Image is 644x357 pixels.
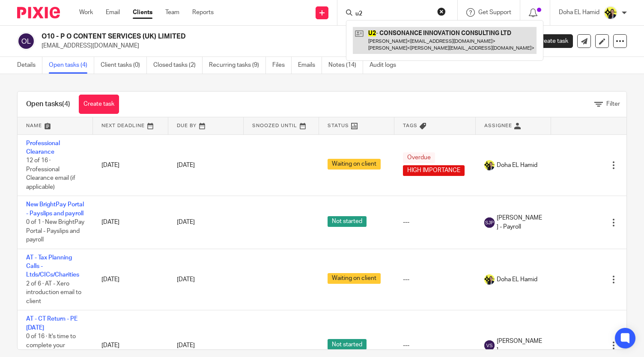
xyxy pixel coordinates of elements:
[93,134,168,196] td: [DATE]
[26,100,70,109] h1: Open tasks
[484,217,495,228] img: svg%3E
[62,101,70,107] span: (4)
[93,196,168,249] td: [DATE]
[177,162,195,168] span: [DATE]
[192,8,214,17] a: Reports
[252,123,297,128] span: Snoozed Until
[403,341,467,350] div: ---
[133,8,152,17] a: Clients
[484,340,495,351] img: svg%3E
[484,160,495,170] img: Doha-Starbridge.jpg
[497,214,543,231] span: [PERSON_NAME] - Payroll
[26,255,79,278] a: AT - Tax Planning Calls - Ltds/CICs/Charities
[17,57,42,74] a: Details
[26,140,60,155] a: Professional Clearance
[26,281,81,304] span: 2 of 6 · AT - Xero introduction email to client
[604,6,617,20] img: Doha-Starbridge.jpg
[478,9,511,15] span: Get Support
[177,277,195,283] span: [DATE]
[328,57,363,74] a: Notes (14)
[484,274,495,285] img: Doha-Starbridge.jpg
[26,202,84,216] a: New BrightPay Portal - Payslips and payroll
[606,101,620,107] span: Filter
[79,95,119,114] a: Create task
[328,273,381,284] span: Waiting on client
[523,34,573,48] a: Create task
[403,275,467,284] div: ---
[26,158,75,190] span: 12 of 16 · Professional Clearance email (if applicable)
[328,339,367,350] span: Not started
[403,165,465,176] span: HIGH IMPORTANCE
[153,57,203,74] a: Closed tasks (2)
[328,123,349,128] span: Status
[298,57,322,74] a: Emails
[93,249,168,310] td: [DATE]
[26,316,78,330] a: AT - CT Return - PE [DATE]
[209,57,266,74] a: Recurring tasks (9)
[355,10,432,18] input: Search
[79,8,93,17] a: Work
[370,57,402,74] a: Audit logs
[497,161,537,170] span: Doha EL Hamid
[42,42,510,50] p: [EMAIL_ADDRESS][DOMAIN_NAME]
[403,152,435,163] span: Overdue
[106,8,120,17] a: Email
[165,8,179,17] a: Team
[328,216,367,227] span: Not started
[497,275,537,284] span: Doha EL Hamid
[17,7,60,18] img: Pixie
[26,219,84,243] span: 0 of 1 · New BrightPay Portal - Payslips and payroll
[177,220,195,226] span: [DATE]
[403,218,467,226] div: ---
[437,7,446,16] button: Clear
[42,32,417,41] h2: O10 - P O CONTENT SERVICES (UK) LIMITED
[272,57,292,74] a: Files
[17,32,35,50] img: svg%3E
[177,342,195,348] span: [DATE]
[403,123,417,128] span: Tags
[101,57,147,74] a: Client tasks (0)
[497,337,543,354] span: [PERSON_NAME]
[559,8,599,17] p: Doha EL Hamid
[328,159,381,170] span: Waiting on client
[49,57,94,74] a: Open tasks (4)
